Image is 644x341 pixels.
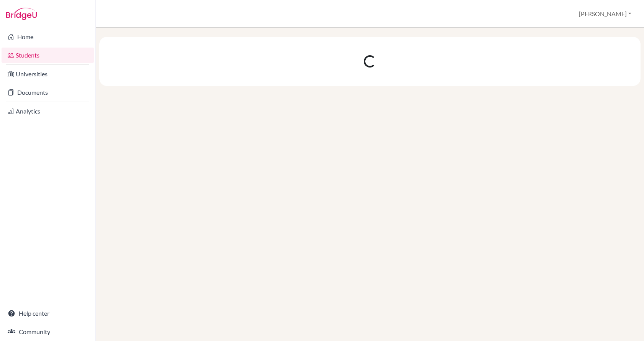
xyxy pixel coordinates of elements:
[2,306,94,321] a: Help center
[6,8,37,20] img: Bridge-U
[2,85,94,100] a: Documents
[2,29,94,44] a: Home
[575,7,635,21] button: [PERSON_NAME]
[2,66,94,82] a: Universities
[2,104,94,119] a: Analytics
[2,324,94,339] a: Community
[2,48,94,63] a: Students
